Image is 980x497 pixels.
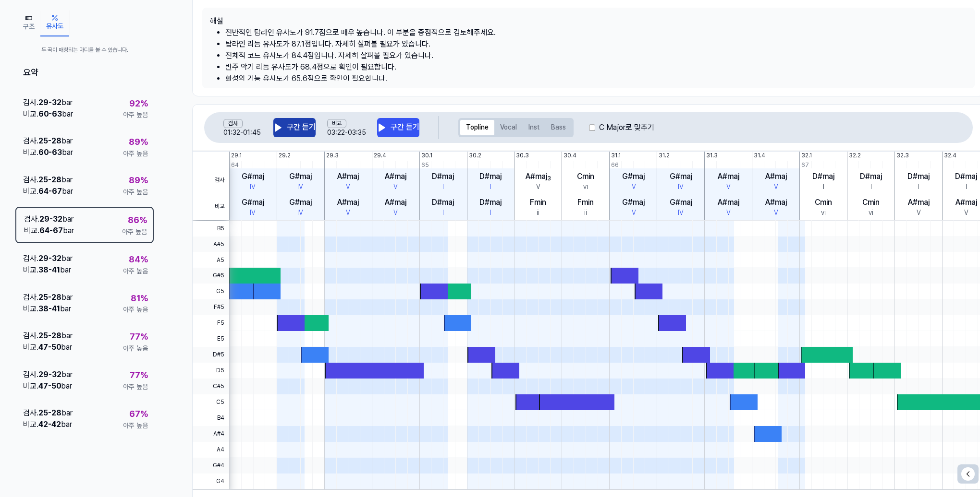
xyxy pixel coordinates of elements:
[23,135,73,147] div: 검사 . bar
[273,118,316,137] button: 구간 듣기
[670,197,692,208] div: G#maj
[23,264,73,276] div: 비교 . bar
[193,299,229,315] span: F#5
[964,208,968,218] div: V
[131,292,148,306] span: 81 %
[327,119,346,128] div: 비교
[374,152,386,160] div: 29.4
[862,197,880,208] div: Cmin
[530,197,546,208] div: Fmin
[225,38,967,50] li: 탑라인 리듬 유사도가 87.1점입니다. 자세히 살펴볼 필요가 있습니다.
[421,161,429,169] div: 65
[242,171,264,182] div: G#maj
[490,182,491,192] div: I
[577,197,594,208] div: Fmin
[801,152,812,160] div: 32.1
[516,152,529,160] div: 30.3
[122,227,147,237] span: 아주 높음
[193,426,229,442] span: A#4
[38,293,61,302] span: 25 - 28
[393,182,398,192] div: V
[23,419,73,430] div: 비교 . bar
[38,98,61,107] span: 29 - 32
[442,208,444,218] div: I
[193,331,229,347] span: E5
[39,214,62,224] span: 29 - 32
[289,197,312,208] div: G#maj
[23,407,73,419] div: 검사 . bar
[223,128,269,136] span: 01:32 - 01:45
[944,152,956,160] div: 32.4
[955,171,977,182] div: D#maj
[385,197,406,208] div: A#maj
[123,188,148,197] span: 아주 높음
[523,120,545,135] button: Inst
[193,410,229,426] span: B4
[130,330,148,344] span: 77 %
[193,363,229,379] span: D5
[849,152,861,160] div: 32.2
[38,254,61,263] span: 29 - 32
[193,252,229,268] span: A5
[774,208,778,218] div: V
[15,62,154,83] div: 요약
[123,267,148,276] span: 아주 높음
[337,171,359,182] div: A#maj
[225,73,967,84] li: 화성의 기능 유사도가 65.6점으로 확인이 필요합니다.
[526,171,551,182] div: A#maj
[659,152,670,160] div: 31.2
[40,10,69,36] button: 유사도
[193,237,229,252] span: A#5
[23,147,73,158] div: 비교 . bar
[706,152,718,160] div: 31.3
[754,152,765,160] div: 31.4
[774,182,778,192] div: V
[346,208,350,218] div: V
[918,182,919,192] div: I
[337,197,359,208] div: A#maj
[678,208,684,218] div: IV
[38,109,62,118] span: 60 - 63
[23,97,73,108] div: 검사 . bar
[815,197,832,208] div: Cmin
[250,208,256,218] div: IV
[193,221,229,237] span: B5
[907,171,930,182] div: D#maj
[123,421,148,431] span: 아주 높음
[123,149,148,159] span: 아주 높음
[225,61,967,73] li: 반주 악기 리듬 유사도가 68.4점으로 확인이 필요합니다.
[123,305,148,315] span: 아주 높음
[611,161,619,169] div: 66
[15,46,154,54] span: 두 곡이 매칭되는 마디를 볼 수 있습니다.
[622,171,645,182] div: G#maj
[432,197,454,208] div: D#maj
[297,182,303,192] div: IV
[432,171,454,182] div: D#maj
[765,197,787,208] div: A#maj
[193,394,229,410] span: C5
[38,148,62,157] span: 60 - 63
[210,15,967,27] h1: 해설
[23,292,73,303] div: 검사 . bar
[917,208,921,218] div: V
[128,213,147,227] span: 86 %
[479,171,502,182] div: D#maj
[129,135,148,149] span: 89 %
[193,284,229,299] span: G5
[193,315,229,331] span: F5
[23,380,73,392] div: 비교 . bar
[38,370,61,379] span: 29 - 32
[23,303,73,315] div: 비교 . bar
[479,197,502,208] div: D#maj
[231,152,242,160] div: 29.1
[346,182,350,192] div: V
[129,253,148,267] span: 84 %
[547,175,551,182] sub: 3
[297,208,303,218] div: IV
[38,420,61,429] span: 42 - 42
[326,152,339,160] div: 29.3
[129,97,148,111] span: 92 %
[823,182,824,192] div: I
[469,152,481,160] div: 30.2
[129,407,148,421] span: 67 %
